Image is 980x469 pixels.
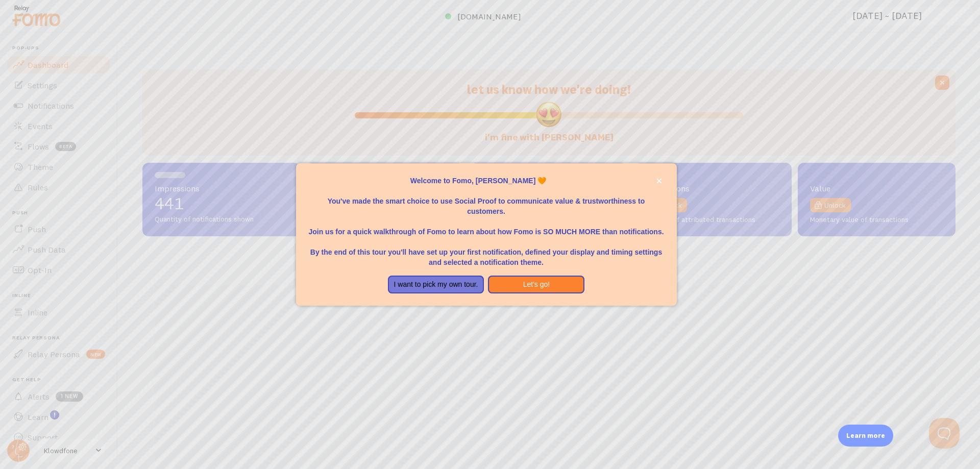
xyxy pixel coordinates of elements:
[388,276,484,294] button: I want to pick my own tour.
[838,425,893,447] div: Learn more
[488,276,584,294] button: Let's go!
[308,237,665,267] p: By the end of this tour you'll have set up your first notification, defined your display and timi...
[308,216,665,237] p: Join us for a quick walkthrough of Fomo to learn about how Fomo is SO MUCH MORE than notifications.
[308,176,665,186] p: Welcome to Fomo, [PERSON_NAME] 🧡
[296,163,677,306] div: Welcome to Fomo, Henry Maclellan 🧡You&amp;#39;ve made the smart choice to use Social Proof to com...
[308,186,665,216] p: You've made the smart choice to use Social Proof to communicate value & trustworthiness to custom...
[654,176,665,186] button: close,
[846,431,885,440] p: Learn more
